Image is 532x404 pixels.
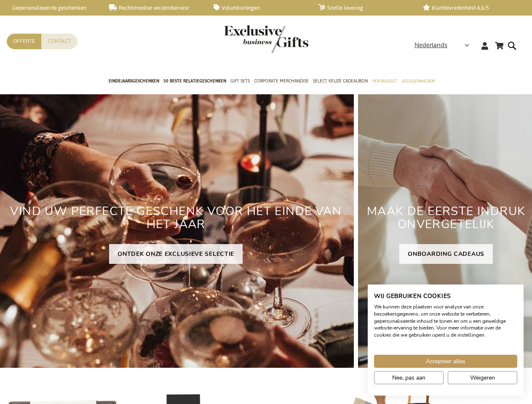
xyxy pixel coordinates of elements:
span: Gelegenheden [401,77,434,85]
span: Nederlands [414,40,447,50]
span: Weigeren [470,373,495,382]
a: ONBOARDING CADEAUS [399,244,493,264]
span: 50 beste relatiegeschenken [163,77,226,85]
span: Nee, pas aan [392,373,425,382]
p: We kunnen deze plaatsen voor analyse van onze bezoekersgegevens, om onze website te verbeteren, g... [374,303,517,339]
button: Alle cookies weigeren [448,371,517,384]
a: Gepersonaliseerde geschenken [4,4,96,11]
a: Klanttevredenheid 4,6/5 [423,4,514,11]
div: Nederlands [414,40,475,50]
img: Exclusive Business gifts logo [224,25,308,53]
span: Gift Sets [230,77,250,85]
h2: Wij gebruiken cookies [374,292,517,300]
a: ONTDEK ONZE EXCLUSIEVE SELECTIE [109,244,243,264]
a: Offerte [7,34,41,49]
a: Rechtstreekse verzendservice [109,4,201,11]
button: Pas cookie voorkeuren aan [374,371,444,384]
button: Accepteer alle cookies [374,355,517,368]
span: Per Budget [372,77,397,85]
span: Select Keuze Cadeaubon [313,77,368,85]
a: Snelle levering [318,4,410,11]
span: Corporate Merchandise [254,77,309,85]
a: Volumkortingen [214,4,305,11]
span: Eindejaarsgeschenken [109,77,159,85]
a: store logo [224,25,266,53]
a: Contact [41,34,78,49]
span: Accepteer alles [426,357,465,366]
